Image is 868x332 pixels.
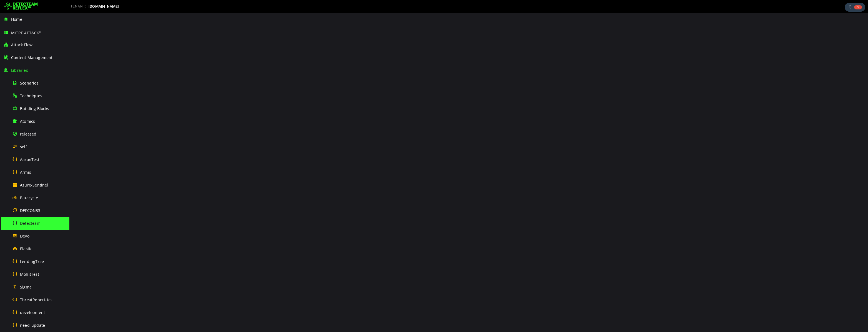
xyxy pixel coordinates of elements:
[11,17,22,22] span: Home
[20,297,54,302] span: ThreatReport-test
[20,259,44,264] span: LendingTree
[20,195,38,200] span: Bluecycle
[20,144,27,149] span: self
[20,80,39,86] span: Scenarios
[4,2,38,11] img: Detecteam logo
[20,119,35,124] span: Atomics
[20,93,42,98] span: Techniques
[71,4,86,8] span: TENANT:
[11,68,28,73] span: Libraries
[11,55,53,60] span: Content Management
[89,4,119,9] span: [DOMAIN_NAME]
[20,106,49,111] span: Building Blocks
[854,5,862,9] span: 3
[20,221,41,226] span: Detecteam
[20,170,31,175] span: Armis
[20,157,39,162] span: AaronTest
[845,3,865,12] div: Task Notifications
[20,131,37,137] span: released
[20,208,41,213] span: DEFCON33
[20,310,45,315] span: development
[20,246,32,251] span: Elastic
[11,30,41,35] span: MITRE ATT&CK
[11,42,32,47] span: Attack Flow
[20,182,48,188] span: Azure-Sentinel
[39,31,41,33] sup: ®
[20,284,32,290] span: Sigma
[20,323,45,328] span: need_update
[20,272,39,277] span: MohitTest
[20,233,29,239] span: Devo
